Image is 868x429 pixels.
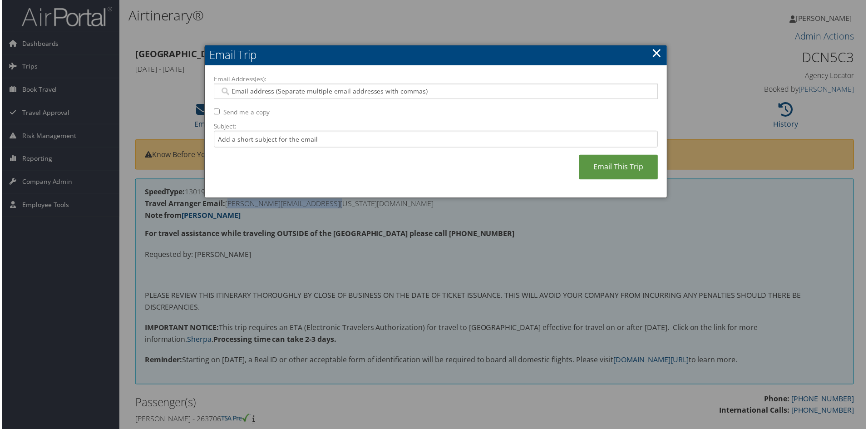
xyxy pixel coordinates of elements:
input: Email address (Separate multiple email addresses with commas) [219,87,652,96]
h2: Email Trip [204,45,668,65]
label: Subject: [213,122,659,131]
input: Add a short subject for the email [213,131,659,148]
a: × [652,44,663,62]
label: Send me a copy [222,108,269,117]
a: Email This Trip [580,155,659,180]
label: Email Address(es): [213,75,659,84]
